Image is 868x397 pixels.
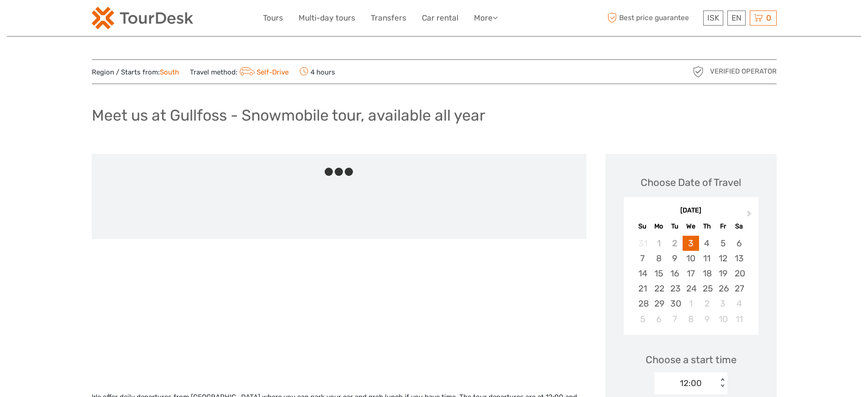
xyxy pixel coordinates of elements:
[646,353,736,367] span: Choose a start time
[715,312,731,327] div: Choose Friday, October 10th, 2025
[683,251,699,266] div: Choose Wednesday, September 10th, 2025
[237,68,289,76] a: Self-Drive
[743,208,758,223] button: Next Month
[765,13,773,22] span: 0
[651,281,667,296] div: Choose Monday, September 22nd, 2025
[160,68,179,76] a: South
[715,236,731,251] div: Choose Friday, September 5th, 2025
[651,236,667,251] div: Not available Monday, September 1st, 2025
[731,251,747,266] div: Choose Saturday, September 13th, 2025
[699,296,715,311] div: Choose Thursday, October 2nd, 2025
[731,220,747,233] div: Sa
[699,220,715,233] div: Th
[300,65,335,78] span: 4 hours
[667,312,683,327] div: Choose Tuesday, October 7th, 2025
[635,281,651,296] div: Choose Sunday, September 21st, 2025
[731,312,747,327] div: Choose Saturday, October 11th, 2025
[635,220,651,233] div: Su
[715,266,731,281] div: Choose Friday, September 19th, 2025
[641,175,741,190] div: Choose Date of Travel
[635,296,651,311] div: Choose Sunday, September 28th, 2025
[683,220,699,233] div: We
[92,7,193,29] img: 120-15d4194f-c635-41b9-a512-a3cb382bfb57_logo_small.png
[635,266,651,281] div: Choose Sunday, September 14th, 2025
[651,220,667,233] div: Mo
[715,281,731,296] div: Choose Friday, September 26th, 2025
[715,220,731,233] div: Fr
[299,11,355,25] a: Multi-day tours
[683,281,699,296] div: Choose Wednesday, September 24th, 2025
[635,236,651,251] div: Not available Sunday, August 31st, 2025
[691,64,705,79] img: verified_operator_grey_128.png
[715,296,731,311] div: Choose Friday, October 3rd, 2025
[683,296,699,311] div: Choose Wednesday, October 1st, 2025
[731,236,747,251] div: Choose Saturday, September 6th, 2025
[667,266,683,281] div: Choose Tuesday, September 16th, 2025
[667,236,683,251] div: Not available Tuesday, September 2nd, 2025
[699,236,715,251] div: Choose Thursday, September 4th, 2025
[422,11,458,25] a: Car rental
[699,312,715,327] div: Choose Thursday, October 9th, 2025
[683,266,699,281] div: Choose Wednesday, September 17th, 2025
[731,296,747,311] div: Choose Saturday, October 4th, 2025
[635,312,651,327] div: Choose Sunday, October 5th, 2025
[624,206,758,216] div: [DATE]
[190,65,289,78] span: Travel method:
[92,106,485,125] h1: Meet us at Gullfoss - Snowmobile tour, available all year
[651,251,667,266] div: Choose Monday, September 8th, 2025
[667,220,683,233] div: Tu
[683,312,699,327] div: Choose Wednesday, October 8th, 2025
[727,11,746,26] div: EN
[651,312,667,327] div: Choose Monday, October 6th, 2025
[667,296,683,311] div: Choose Tuesday, September 30th, 2025
[605,11,701,26] span: Best price guarantee
[683,236,699,251] div: Choose Wednesday, September 3rd, 2025
[263,11,283,25] a: Tours
[92,68,179,77] span: Region / Starts from:
[699,266,715,281] div: Choose Thursday, September 18th, 2025
[680,377,702,389] div: 12:00
[667,251,683,266] div: Choose Tuesday, September 9th, 2025
[699,281,715,296] div: Choose Thursday, September 25th, 2025
[707,13,719,22] span: ISK
[651,296,667,311] div: Choose Monday, September 29th, 2025
[667,281,683,296] div: Choose Tuesday, September 23rd, 2025
[371,11,406,25] a: Transfers
[635,251,651,266] div: Choose Sunday, September 7th, 2025
[474,11,498,25] a: More
[651,266,667,281] div: Choose Monday, September 15th, 2025
[715,251,731,266] div: Choose Friday, September 12th, 2025
[710,67,777,76] span: Verified Operator
[731,281,747,296] div: Choose Saturday, September 27th, 2025
[699,251,715,266] div: Choose Thursday, September 11th, 2025
[626,236,755,327] div: month 2025-09
[731,266,747,281] div: Choose Saturday, September 20th, 2025
[719,378,726,388] div: < >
